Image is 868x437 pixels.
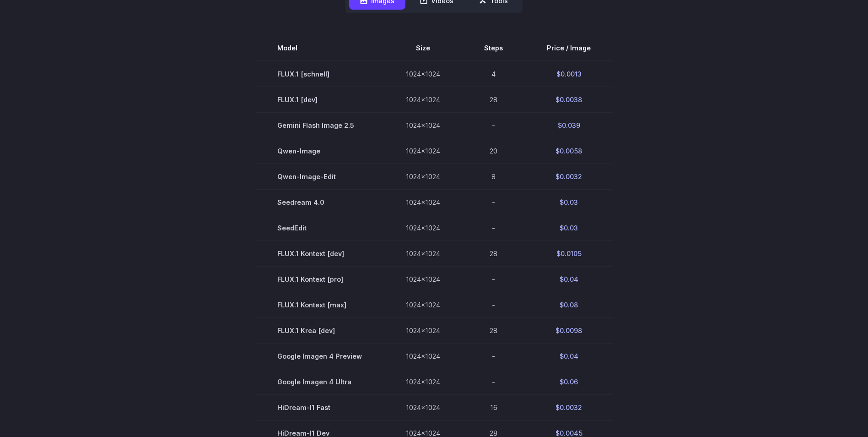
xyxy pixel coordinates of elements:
[384,189,462,215] td: 1024x1024
[384,266,462,292] td: 1024x1024
[525,369,613,395] td: $0.06
[384,61,462,87] td: 1024x1024
[255,369,384,395] td: Google Imagen 4 Ultra
[255,164,384,189] td: Qwen-Image-Edit
[255,61,384,87] td: FLUX.1 [schnell]
[462,87,525,112] td: 28
[384,87,462,112] td: 1024x1024
[525,344,613,369] td: $0.04
[255,344,384,369] td: Google Imagen 4 Preview
[462,292,525,318] td: -
[525,395,613,421] td: $0.0032
[525,240,613,266] td: $0.0105
[462,266,525,292] td: -
[384,164,462,189] td: 1024x1024
[462,138,525,164] td: 20
[462,61,525,87] td: 4
[277,120,362,131] span: Gemini Flash Image 2.5
[255,215,384,240] td: SeedEdit
[384,369,462,395] td: 1024x1024
[462,240,525,266] td: 28
[525,87,613,112] td: $0.0038
[384,35,462,61] th: Size
[462,318,525,344] td: 28
[255,292,384,318] td: FLUX.1 Kontext [max]
[462,344,525,369] td: -
[525,215,613,240] td: $0.03
[525,292,613,318] td: $0.08
[462,369,525,395] td: -
[255,189,384,215] td: Seedream 4.0
[525,61,613,87] td: $0.0013
[384,395,462,421] td: 1024x1024
[462,112,525,138] td: -
[462,35,525,61] th: Steps
[462,164,525,189] td: 8
[255,395,384,421] td: HiDream-I1 Fast
[384,215,462,240] td: 1024x1024
[525,189,613,215] td: $0.03
[384,112,462,138] td: 1024x1024
[525,318,613,344] td: $0.0098
[255,35,384,61] th: Model
[525,138,613,164] td: $0.0058
[255,87,384,112] td: FLUX.1 [dev]
[525,164,613,189] td: $0.0032
[462,215,525,240] td: -
[462,189,525,215] td: -
[255,138,384,164] td: Qwen-Image
[255,266,384,292] td: FLUX.1 Kontext [pro]
[525,112,613,138] td: $0.039
[255,318,384,344] td: FLUX.1 Krea [dev]
[384,292,462,318] td: 1024x1024
[384,318,462,344] td: 1024x1024
[384,344,462,369] td: 1024x1024
[462,395,525,421] td: 16
[384,138,462,164] td: 1024x1024
[525,35,613,61] th: Price / Image
[525,266,613,292] td: $0.04
[255,240,384,266] td: FLUX.1 Kontext [dev]
[384,240,462,266] td: 1024x1024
